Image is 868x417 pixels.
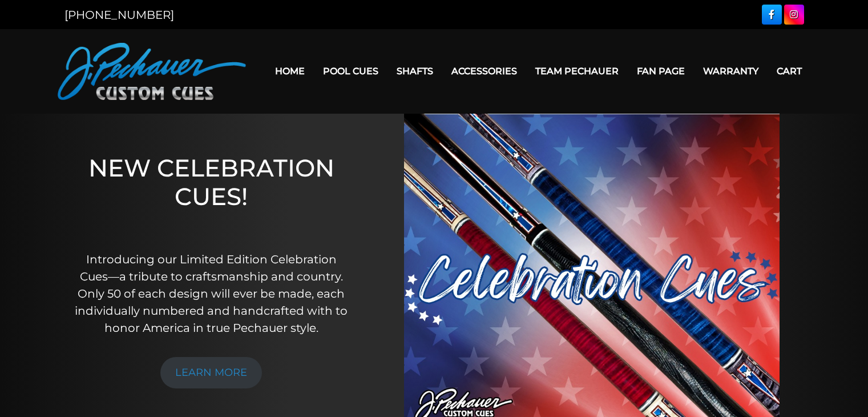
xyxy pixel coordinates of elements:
a: [PHONE_NUMBER] [64,8,174,22]
p: Introducing our Limited Edition Celebration Cues—a tribute to craftsmanship and country. Only 50 ... [71,251,352,336]
a: Fan Page [628,57,694,86]
a: Shafts [387,57,442,86]
a: Cart [768,57,811,86]
a: Pool Cues [314,57,387,86]
a: Accessories [442,57,526,86]
a: LEARN MORE [160,357,262,388]
a: Team Pechauer [526,57,628,86]
img: Pechauer Custom Cues [58,43,246,100]
h1: NEW CELEBRATION CUES! [71,154,352,235]
a: Home [266,57,314,86]
a: Warranty [694,57,768,86]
